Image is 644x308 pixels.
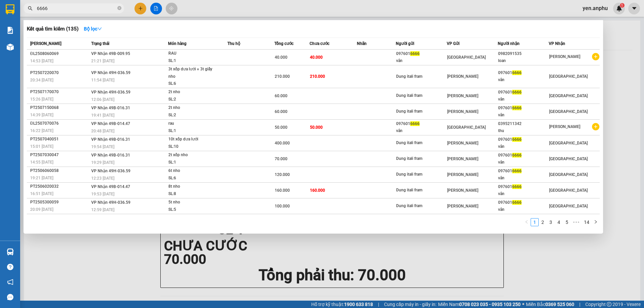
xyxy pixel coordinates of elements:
strong: Bộ lọc [84,26,102,32]
div: 097601 [396,120,446,127]
span: 6666 [512,169,522,173]
li: Previous Page [523,218,531,226]
div: SL: 6 [168,80,219,87]
span: ••• [571,218,582,226]
span: 50.000 [310,125,323,130]
span: 14:53 [DATE] [30,59,53,63]
div: PT2507030047 [30,151,89,159]
span: [GEOGRAPHIC_DATA] [447,125,486,130]
li: Next 5 Pages [571,218,582,226]
span: [GEOGRAPHIC_DATA] [447,55,486,60]
div: Dung itali fram [396,108,446,115]
span: 20:09 [DATE] [30,207,53,212]
li: Next Page [592,218,600,226]
span: 160.000 [310,188,325,193]
span: 40.000 [310,55,323,60]
span: 400.000 [275,141,290,145]
span: Nhãn [357,41,367,46]
span: 6666 [512,70,522,75]
span: Thu hộ [227,41,240,46]
span: 6666 [512,184,522,189]
span: [GEOGRAPHIC_DATA] [549,94,588,98]
span: 100.000 [275,204,290,208]
div: vân [396,57,446,64]
div: vân [498,175,548,182]
div: 10t xốp dưa lưới [168,136,219,143]
span: VP Gửi [447,41,460,46]
div: Dung itali fram [396,73,446,80]
a: 5 [563,219,571,226]
span: 19:29 [DATE] [91,160,114,165]
span: [PERSON_NAME] [447,74,478,79]
div: 0949844482 [78,29,132,38]
span: plus-circle [592,53,599,60]
div: 6t nho [168,167,219,175]
div: RAU [168,50,219,57]
span: 50.000 [275,125,287,130]
div: rau [168,120,219,127]
div: SL: 5 [168,206,219,213]
span: VP Nhận 49B-014.47 [91,121,130,126]
button: left [523,218,531,226]
span: 14:39 [DATE] [30,113,53,117]
div: vân [498,206,548,213]
div: 097601 [498,152,548,159]
div: 097601 [498,168,548,175]
span: VP Nhận 49B-009.95 [91,51,130,56]
span: 6666 [512,137,522,142]
div: 097601 [498,89,548,96]
div: Dung itali fram [396,92,446,99]
h3: Kết quả tìm kiếm ( 135 ) [27,25,78,33]
span: [PERSON_NAME] [549,124,580,129]
span: 19:41 [DATE] [91,113,114,118]
div: vân [498,159,548,166]
div: vân [396,127,446,134]
span: Chưa cước [310,41,329,46]
div: vân [498,96,548,103]
div: 097601 [498,199,548,206]
span: 14:55 [DATE] [30,160,53,165]
li: 1 [531,218,539,226]
button: right [592,218,600,226]
img: logo-vxr [6,4,14,14]
div: 2t nho [168,88,219,96]
div: vân [498,76,548,83]
div: vân [498,190,548,197]
div: thu [498,127,548,134]
span: left [525,220,529,224]
span: [GEOGRAPHIC_DATA] [549,157,588,161]
span: VP Nhận 49H-036.59 [91,169,130,173]
div: 097601 [498,105,548,112]
span: 21:21 [DATE] [91,59,114,63]
a: 1 [531,219,538,226]
span: notification [7,279,13,285]
span: [GEOGRAPHIC_DATA] [549,172,588,177]
li: 5 [563,218,571,226]
span: 20:48 [DATE] [91,129,114,133]
span: [PERSON_NAME] [447,141,478,145]
div: SL: 2 [168,112,219,119]
li: 4 [555,218,563,226]
div: SL: 6 [168,175,219,182]
span: VP Nhận 49B-016.31 [91,153,130,158]
span: Người gửi [396,41,414,46]
div: 097601 [498,136,548,143]
span: [PERSON_NAME] [30,41,61,46]
div: [PERSON_NAME] [78,6,132,21]
span: Trạng thái [91,41,109,46]
span: close-circle [117,6,121,10]
span: 20:34 [DATE] [30,78,53,82]
div: PT2507170070 [30,88,89,96]
span: 12:59 [DATE] [91,207,114,212]
li: 3 [547,218,555,226]
div: PT2507040051 [30,136,89,143]
span: [PERSON_NAME] [447,188,478,193]
a: 14 [582,219,591,226]
span: Người nhận [498,41,520,46]
span: VP Nhận [549,41,565,46]
div: 097601 [498,69,548,76]
div: 097601 [498,183,548,190]
div: 0914902324 [6,21,74,30]
span: Món hàng [168,41,186,46]
div: Dung itali fram [396,155,446,162]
